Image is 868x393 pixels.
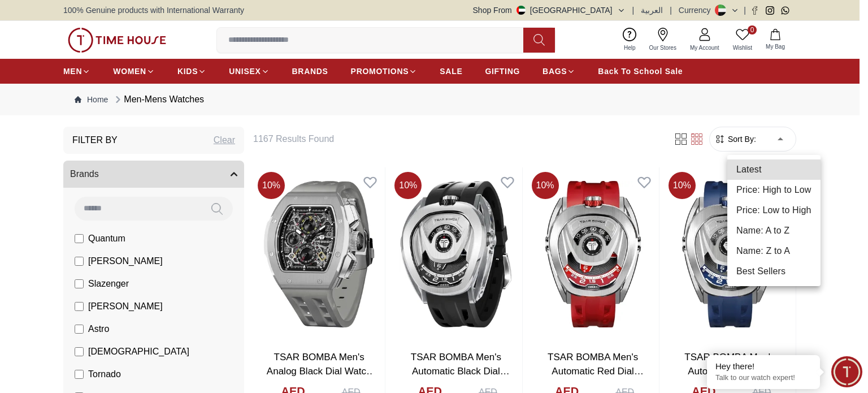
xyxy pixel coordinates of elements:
[831,356,862,387] div: Chat Widget
[727,180,821,200] li: Price: High to Low
[727,159,821,180] li: Latest
[727,200,821,221] li: Price: Low to High
[727,241,821,261] li: Name: Z to A
[727,221,821,241] li: Name: A to Z
[715,373,811,383] p: Talk to our watch expert!
[727,261,821,282] li: Best Sellers
[715,361,811,372] div: Hey there!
